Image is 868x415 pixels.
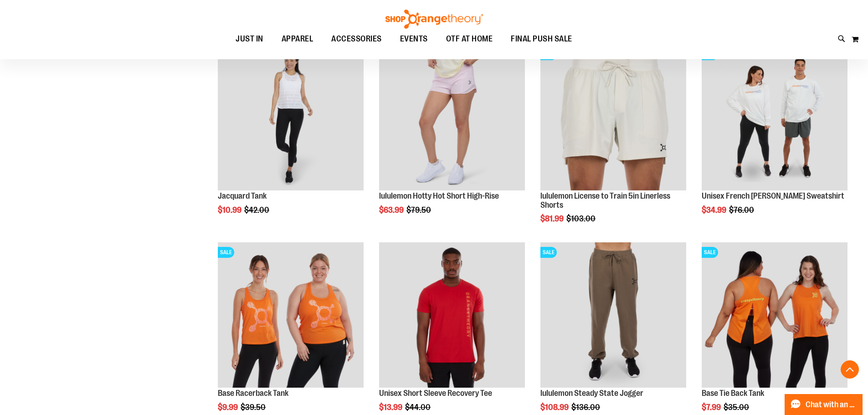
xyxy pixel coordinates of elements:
span: $39.50 [241,403,267,412]
img: Unisex French Terry Crewneck Sweatshirt primary image [702,45,847,190]
a: FINAL PUSH SALE [502,29,581,49]
span: FINAL PUSH SALE [511,29,572,49]
a: lululemon Steady State Jogger [540,389,643,398]
a: lululemon License to Train 5in Linerless Shorts [540,191,670,210]
span: $63.99 [379,205,405,215]
span: APPAREL [282,29,313,49]
span: OTF AT HOME [446,29,493,49]
a: ACCESSORIES [322,29,391,50]
span: SALE [540,247,557,258]
span: Chat with an Expert [806,400,857,409]
span: $81.99 [540,214,565,223]
div: product [536,40,691,246]
img: Product image for Base Racerback Tank [218,242,364,388]
span: $10.99 [218,205,243,215]
a: OTF AT HOME [437,29,502,50]
a: Product image for Unisex Short Sleeve Recovery Tee [379,242,525,389]
span: $42.00 [244,205,271,215]
a: Product image for Base Tie Back TankSALE [702,242,847,389]
a: APPAREL [272,29,323,50]
a: Base Tie Back Tank [702,389,764,398]
a: lululemon License to Train 5in Linerless ShortsSALE [540,45,686,192]
button: Back To Top [841,360,859,379]
img: lululemon Hotty Hot Short High-Rise [379,45,525,190]
button: Chat with an Expert [785,394,863,415]
span: $34.99 [702,205,728,215]
span: $35.00 [724,403,750,412]
img: Shop Orangetheory [384,10,484,29]
span: JUST IN [236,29,263,49]
span: $76.00 [729,205,755,215]
span: SALE [702,247,718,258]
a: Jacquard Tank [218,191,267,200]
a: lululemon Hotty Hot Short High-Rise [379,45,525,192]
a: Base Racerback Tank [218,389,288,398]
a: EVENTS [391,29,437,50]
span: $9.99 [218,403,239,412]
span: $79.50 [406,205,432,215]
span: $13.99 [379,403,404,412]
span: $108.99 [540,403,570,412]
a: JUST IN [226,29,272,50]
img: Product image for Unisex Short Sleeve Recovery Tee [379,242,525,388]
span: EVENTS [400,29,428,49]
span: $7.99 [702,403,722,412]
span: $44.00 [405,403,432,412]
a: lululemon Hotty Hot Short High-Rise [379,191,499,200]
span: $136.00 [571,403,601,412]
a: Unisex French [PERSON_NAME] Sweatshirt [702,191,844,200]
img: lululemon Steady State Jogger [540,242,686,388]
img: Front view of Jacquard Tank [218,45,364,190]
a: lululemon Steady State JoggerSALE [540,242,686,389]
div: product [697,40,852,238]
div: product [375,40,529,238]
span: $103.00 [566,214,597,223]
a: Front view of Jacquard Tank [218,45,364,192]
img: lululemon License to Train 5in Linerless Shorts [540,45,686,190]
div: product [213,40,368,238]
span: SALE [218,247,234,258]
a: Unisex Short Sleeve Recovery Tee [379,389,492,398]
span: ACCESSORIES [331,29,382,49]
a: Product image for Base Racerback TankSALE [218,242,364,389]
img: Product image for Base Tie Back Tank [702,242,847,388]
a: Unisex French Terry Crewneck Sweatshirt primary imageSALE [702,45,847,192]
